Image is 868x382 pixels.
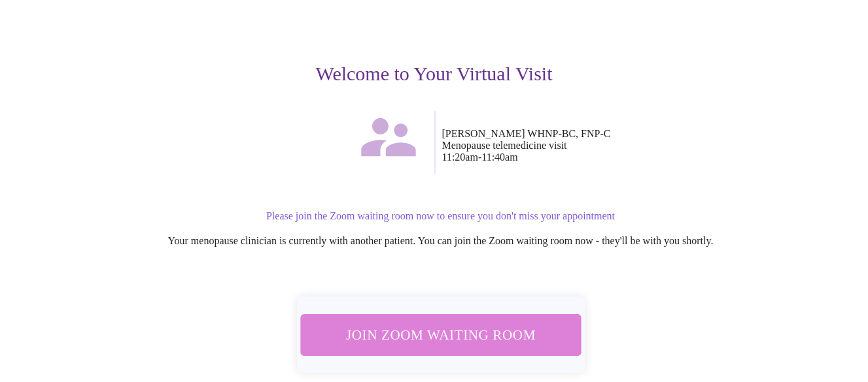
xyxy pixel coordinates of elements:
[300,314,581,355] button: Join Zoom Waiting Room
[442,128,837,163] p: [PERSON_NAME] WHNP-BC, FNP-C Menopause telemedicine visit 11:20am - 11:40am
[31,63,837,85] h3: Welcome to Your Virtual Visit
[44,235,837,247] p: Your menopause clinician is currently with another patient. You can join the Zoom waiting room no...
[44,210,837,222] p: Please join the Zoom waiting room now to ensure you don't miss your appointment
[317,323,563,347] span: Join Zoom Waiting Room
